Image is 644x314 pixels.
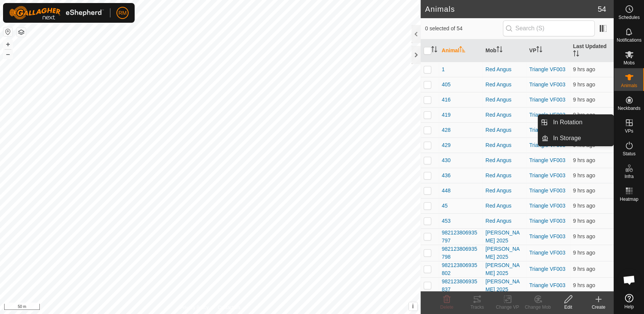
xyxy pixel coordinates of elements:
[523,304,553,311] div: Change Mob
[573,218,595,224] span: 16 Sept 2025, 7:36 am
[442,141,451,149] span: 429
[529,282,565,288] a: Triangle VF003
[583,304,614,311] div: Create
[617,106,640,111] span: Neckbands
[485,229,523,245] div: [PERSON_NAME] 2025
[618,269,641,291] div: Open chat
[529,127,565,133] a: Triangle VF003
[485,202,523,210] div: Red Angus
[622,152,635,156] span: Status
[425,25,503,33] span: 0 selected of 54
[485,96,523,104] div: Red Angus
[118,9,127,17] span: RM
[529,66,565,72] a: Triangle VF003
[485,172,523,180] div: Red Angus
[526,39,570,62] th: VP
[442,187,451,195] span: 448
[624,305,634,309] span: Help
[548,131,613,146] a: In Storage
[573,250,595,256] span: 16 Sept 2025, 7:35 am
[573,282,595,288] span: 16 Sept 2025, 7:35 am
[485,187,523,195] div: Red Angus
[431,47,437,53] p-sorticon: Activate to sort
[538,115,613,130] li: In Rotation
[442,245,479,261] span: 982123806935798
[218,304,240,311] a: Contact Us
[573,112,595,118] span: 16 Sept 2025, 7:35 am
[485,111,523,119] div: Red Angus
[625,129,633,133] span: VPs
[573,81,595,87] span: 16 Sept 2025, 7:36 am
[553,134,581,143] span: In Storage
[529,157,565,163] a: Triangle VF003
[573,142,595,148] span: 16 Sept 2025, 7:36 am
[492,304,523,311] div: Change VP
[624,174,633,179] span: Infra
[442,156,451,164] span: 430
[485,278,523,294] div: [PERSON_NAME] 2025
[485,66,523,73] div: Red Angus
[536,47,542,53] p-sorticon: Activate to sort
[573,97,595,103] span: 16 Sept 2025, 7:36 am
[485,245,523,261] div: [PERSON_NAME] 2025
[482,39,526,62] th: Mob
[573,66,595,72] span: 16 Sept 2025, 7:36 am
[618,15,639,20] span: Schedules
[442,278,479,294] span: 982123806935837
[442,202,448,210] span: 45
[624,61,635,65] span: Mobs
[529,250,565,256] a: Triangle VF003
[459,47,465,53] p-sorticon: Activate to sort
[412,303,413,309] span: i
[573,203,595,209] span: 16 Sept 2025, 7:36 am
[529,187,565,194] a: Triangle VF003
[573,157,595,163] span: 16 Sept 2025, 7:36 am
[529,81,565,87] a: Triangle VF003
[442,126,451,134] span: 428
[485,141,523,149] div: Red Angus
[442,81,451,89] span: 405
[485,217,523,225] div: Red Angus
[442,66,445,73] span: 1
[442,111,451,119] span: 419
[529,142,565,148] a: Triangle VF003
[3,27,13,36] button: Reset Map
[570,39,614,62] th: Last Updated
[442,217,451,225] span: 453
[529,218,565,224] a: Triangle VF003
[573,233,595,239] span: 16 Sept 2025, 7:35 am
[3,40,13,49] button: +
[180,304,209,311] a: Privacy Policy
[573,187,595,194] span: 16 Sept 2025, 7:36 am
[548,115,613,130] a: In Rotation
[553,304,583,311] div: Edit
[442,96,451,104] span: 416
[9,6,104,20] img: Gallagher Logo
[442,261,479,277] span: 982123806935802
[442,229,479,245] span: 982123806935797
[496,47,503,53] p-sorticon: Activate to sort
[529,233,565,239] a: Triangle VF003
[485,156,523,164] div: Red Angus
[529,97,565,103] a: Triangle VF003
[529,266,565,272] a: Triangle VF003
[553,118,582,127] span: In Rotation
[440,305,454,310] span: Delete
[598,3,606,15] span: 54
[17,28,26,37] button: Map Layers
[573,266,595,272] span: 16 Sept 2025, 7:35 am
[485,81,523,89] div: Red Angus
[538,131,613,146] li: In Storage
[529,203,565,209] a: Triangle VF003
[573,172,595,178] span: 16 Sept 2025, 7:36 am
[529,112,565,118] a: Triangle VF003
[3,50,13,59] button: –
[485,126,523,134] div: Red Angus
[503,20,595,36] input: Search (S)
[573,52,579,58] p-sorticon: Activate to sort
[614,291,644,312] a: Help
[442,172,451,180] span: 436
[462,304,492,311] div: Tracks
[529,172,565,178] a: Triangle VF003
[617,38,641,42] span: Notifications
